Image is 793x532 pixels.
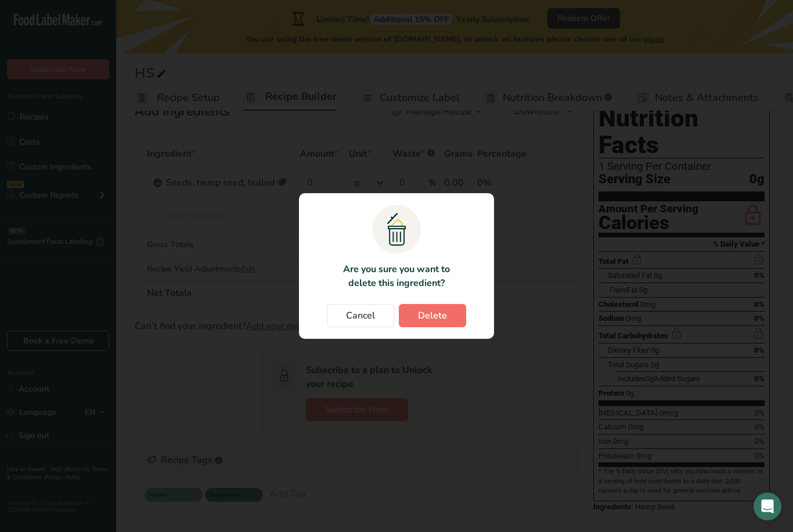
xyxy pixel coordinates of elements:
button: Cancel [327,304,394,327]
p: Are you sure you want to delete this ingredient? [336,262,456,290]
span: Cancel [346,309,375,323]
div: Open Intercom Messenger [754,493,781,520]
button: Delete [399,304,466,327]
span: Delete [418,309,447,323]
